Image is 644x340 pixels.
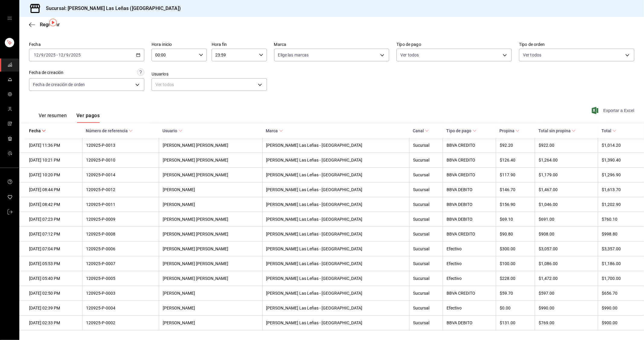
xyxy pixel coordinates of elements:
span: Propina [499,128,520,133]
div: BBVA DEBITO [447,320,492,325]
div: $990.00 [539,306,594,310]
span: Ver todos [523,52,541,58]
div: [DATE] 02:33 PM [29,320,78,325]
div: [DATE] 07:23 PM [29,217,78,222]
span: / [39,53,41,57]
div: [PERSON_NAME] [163,306,258,310]
div: [PERSON_NAME] Las Leñas - [GEOGRAPHIC_DATA] [266,143,405,148]
div: $1,296.90 [602,172,634,177]
div: Sucursal [413,291,439,296]
div: BBVA CREDITO [447,291,492,296]
input: -- [41,53,44,57]
div: [PERSON_NAME] Las Leñas - [GEOGRAPHIC_DATA] [266,158,405,162]
div: 120925-P-0010 [86,158,155,162]
div: $1,613.70 [602,187,634,192]
div: $1,202.90 [602,202,634,207]
div: [PERSON_NAME] [PERSON_NAME] [163,232,258,236]
div: BBVA CREDITO [447,158,492,162]
div: $3,357.00 [602,246,634,251]
div: [PERSON_NAME] [PERSON_NAME] [163,158,258,162]
div: 120925-P-0008 [86,232,155,236]
div: $92.20 [500,143,531,148]
div: [PERSON_NAME] Las Leñas - [GEOGRAPHIC_DATA] [266,187,405,192]
span: - [56,53,58,57]
div: $131.00 [500,320,531,325]
div: [PERSON_NAME] Las Leñas - [GEOGRAPHIC_DATA] [266,291,405,296]
label: Tipo de pago [396,43,512,47]
div: $228.00 [500,276,531,281]
div: [DATE] 05:53 PM [29,261,78,266]
div: 120925-P-0006 [86,246,155,251]
div: Efectivo [447,261,492,266]
label: Hora inicio [152,43,207,47]
div: $146.70 [500,187,531,192]
div: BBVA CREDITO [447,172,492,177]
div: [DATE] 05:40 PM [29,276,78,281]
span: Marca [266,128,283,133]
div: 120925-P-0004 [86,306,155,310]
div: 120925-P-0014 [86,172,155,177]
span: Fecha de creación de orden [33,82,85,88]
h3: Sucursal: [PERSON_NAME] Las Leñas ([GEOGRAPHIC_DATA]) [41,5,181,12]
div: [DATE] 07:04 PM [29,246,78,251]
input: -- [58,53,64,57]
div: $156.90 [500,202,531,207]
div: $90.80 [500,232,531,236]
div: 120925-P-0012 [86,187,155,192]
span: Tipo de pago [446,128,476,133]
button: open drawer [7,16,12,21]
div: BBVA CREDITO [447,232,492,236]
div: BBVA DEBITO [447,187,492,192]
div: [PERSON_NAME] [PERSON_NAME] [163,143,258,148]
div: [DATE] 10:21 PM [29,158,78,162]
span: Fecha [29,128,46,133]
div: $1,472.00 [539,276,594,281]
span: / [69,53,71,57]
span: Número de referencia [86,128,133,133]
div: [PERSON_NAME] Las Leñas - [GEOGRAPHIC_DATA] [266,217,405,222]
input: -- [34,53,39,57]
div: Sucursal [413,172,439,177]
div: [PERSON_NAME] Las Leñas - [GEOGRAPHIC_DATA] [266,232,405,236]
div: [DATE] 08:42 PM [29,202,78,207]
div: $990.00 [602,306,634,310]
label: Usuarios [152,72,267,76]
button: Exportar a Excel [593,107,634,114]
div: Sucursal [413,202,439,207]
div: 120925-P-0013 [86,143,155,148]
div: [DATE] 02:50 PM [29,291,78,296]
div: 120925-P-0003 [86,291,155,296]
input: ---- [71,53,81,57]
div: [PERSON_NAME] Las Leñas - [GEOGRAPHIC_DATA] [266,261,405,266]
div: [DATE] 08:44 PM [29,187,78,192]
div: 120925-P-0009 [86,217,155,222]
div: Sucursal [413,187,439,192]
div: [PERSON_NAME] Las Leñas - [GEOGRAPHIC_DATA] [266,202,405,207]
span: Ver todos [400,52,419,58]
div: [PERSON_NAME] [163,291,258,296]
input: -- [66,53,69,57]
button: Tooltip marker [49,19,57,26]
div: [PERSON_NAME] Las Leñas - [GEOGRAPHIC_DATA] [266,320,405,325]
div: $300.00 [500,246,531,251]
div: Sucursal [413,320,439,325]
span: / [64,53,66,57]
div: $3,057.00 [539,246,594,251]
div: navigation tabs [39,113,100,123]
div: 120925-P-0005 [86,276,155,281]
div: [PERSON_NAME] [PERSON_NAME] [163,246,258,251]
div: $998.80 [602,232,634,236]
div: $691.00 [539,217,594,222]
label: Tipo de orden [519,43,634,47]
div: $1,700.00 [602,276,634,281]
div: $1,467.00 [539,187,594,192]
div: BBVA DEBITO [447,217,492,222]
button: Regresar [29,22,60,27]
div: [PERSON_NAME] [PERSON_NAME] [163,276,258,281]
label: Fecha [29,43,144,47]
div: Sucursal [413,306,439,310]
div: [PERSON_NAME] [PERSON_NAME] [163,261,258,266]
div: 120925-P-0002 [86,320,155,325]
button: Ver resumen [39,113,67,123]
